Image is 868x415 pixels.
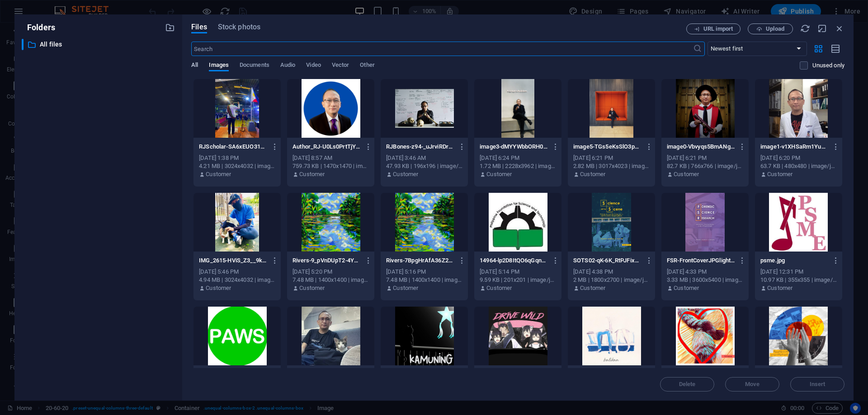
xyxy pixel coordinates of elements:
button: Upload [748,23,793,34]
div: ​ [22,39,24,50]
p: image5-TGs5eKsSlO3pH8iCnb1BXg.jpeg [573,143,641,151]
span: Other [360,60,374,72]
div: [DATE] 4:38 PM [573,268,650,276]
p: Rivers-9_pVnDUpT2-4YRkuQpGSCw.png [292,256,360,265]
p: Author_RJ-U0Ls0PrtTjYIwM3_3a-WeQ.png [292,143,360,151]
p: image3-dMYYWbbORH0vfsdkbSdmMQ.jpeg [480,143,547,151]
p: Customer [393,284,418,292]
div: 1.72 MB | 2228x3962 | image/jpeg [480,162,556,170]
p: image0-Vbvyqs5BmANgmocg2Wpgfg.jpeg [667,143,735,151]
span: Audio [280,60,295,72]
p: Customer [486,284,512,292]
p: Customer [206,170,231,178]
div: [DATE] 5:16 PM [386,268,462,276]
div: 2 MB | 1800x2700 | image/jpeg [573,276,650,284]
div: [DATE] 8:57 AM [292,154,369,162]
div: 82.7 KB | 766x766 | image/jpeg [667,162,743,170]
div: [DATE] 3:46 AM [386,154,462,162]
div: 3.33 MB | 3600x5400 | image/jpeg [667,276,743,284]
div: [DATE] 5:14 PM [480,268,556,276]
p: Customer [580,170,605,178]
p: Rivers-7BpgHrAfA36Z2WmH_cH3jQ.png [386,256,454,265]
p: FSR-FrontCoverJPGlight-mbo3u6QaSlxzY1foSoghPQ.jpg [667,256,735,265]
p: All files [40,39,158,50]
p: psme.jpg [760,256,828,265]
p: RJScholar-SA6xEUO31pQfbsvsAOPFOg.jpeg [199,143,267,151]
p: Customer [393,170,418,178]
div: 7.48 MB | 1400x1400 | image/png [386,276,462,284]
div: [DATE] 6:21 PM [573,154,650,162]
i: Reload [800,23,810,33]
div: [DATE] 6:24 PM [480,154,556,162]
p: RJBones-z94-_uJrviRDrZLm10ZUNw.png [386,143,454,151]
div: [DATE] 5:46 PM [199,268,275,276]
div: 63.7 KB | 480x480 | image/jpeg [760,162,837,170]
p: Customer [674,170,699,178]
p: 14964-lp2D8ItQO6qGqnHks6e8HQ.jpg [480,256,547,265]
div: 4.21 MB | 3024x4032 | image/jpeg [199,162,275,170]
div: [DATE] 12:31 PM [760,268,837,276]
span: Images [209,60,229,72]
div: [DATE] 4:33 PM [667,268,743,276]
span: All [191,60,198,72]
p: IMG_2615-HViS_Z3__9k_JkFDMTpJ4w.JPG [199,256,267,265]
p: Folders [22,22,55,33]
div: [DATE] 5:20 PM [292,268,369,276]
p: Customer [580,284,605,292]
div: 10.97 KB | 355x355 | image/jpeg [760,276,837,284]
div: [DATE] 6:21 PM [667,154,743,162]
span: URL import [703,26,733,32]
p: Customer [767,170,793,178]
span: Video [306,60,321,72]
span: Stock photos [218,22,260,33]
span: Vector [332,60,349,72]
button: URL import [686,23,741,34]
span: Documents [240,60,269,72]
span: Files [191,22,207,33]
p: Customer [299,284,325,292]
p: SOTS02-qK-6K_RtPJFix7iIOCQ4Vg.jpg [573,256,641,265]
p: image1-v1XHSaRm1YuVtpKMAYjhOQ.jpeg [760,143,828,151]
p: Customer [206,284,231,292]
div: 9.59 KB | 201x201 | image/jpeg [480,276,556,284]
p: Customer [299,170,325,178]
input: Search [191,42,693,56]
p: Customer [486,170,512,178]
i: Create new folder [165,23,175,33]
div: 7.48 MB | 1400x1400 | image/png [292,276,369,284]
div: [DATE] 1:38 PM [199,154,275,162]
div: [DATE] 6:20 PM [760,154,837,162]
p: Displays only files that are not in use on the website. Files added during this session can still... [812,61,844,70]
p: Customer [674,284,699,292]
div: 2.82 MB | 3017x4023 | image/jpeg [573,162,650,170]
div: 759.73 KB | 1470x1470 | image/png [292,162,369,170]
span: Upload [766,26,784,32]
i: Minimize [817,23,827,33]
div: 47.93 KB | 196x196 | image/png [386,162,462,170]
div: 4.94 MB | 3024x4032 | image/jpeg [199,276,275,284]
p: Customer [767,284,793,292]
i: Close [835,23,844,33]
